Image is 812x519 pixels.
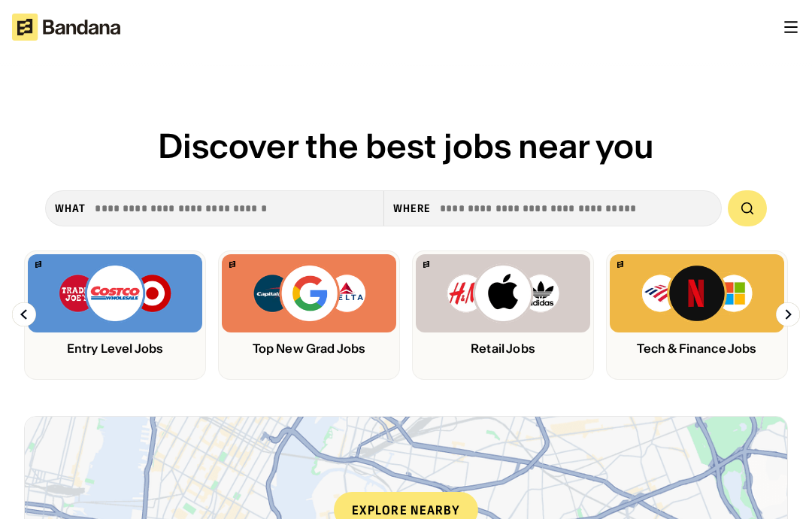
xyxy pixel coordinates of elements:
[446,263,560,323] img: H&M, Apply, Adidas logos
[28,341,202,356] div: Entry Level Jobs
[606,250,788,380] a: Bandana logoBank of America, Netflix, Microsoft logosTech & Finance Jobs
[55,202,86,215] div: what
[24,250,206,380] a: Bandana logoTrader Joe’s, Costco, Target logosEntry Level Jobs
[12,14,120,41] img: Bandana logotype
[416,341,590,356] div: Retail Jobs
[252,263,366,323] img: Capital One, Google, Delta logos
[222,341,396,356] div: Top New Grad Jobs
[58,263,172,323] img: Trader Joe’s, Costco, Target logos
[617,261,623,268] img: Bandana logo
[35,261,41,268] img: Bandana logo
[393,202,432,215] div: Where
[610,341,784,356] div: Tech & Finance Jobs
[229,261,235,268] img: Bandana logo
[12,302,36,326] img: Left Arrow
[641,263,754,323] img: Bank of America, Netflix, Microsoft logos
[412,250,594,380] a: Bandana logoH&M, Apply, Adidas logosRetail Jobs
[158,125,654,167] span: Discover the best jobs near you
[218,250,400,380] a: Bandana logoCapital One, Google, Delta logosTop New Grad Jobs
[776,302,800,326] img: Right Arrow
[423,261,429,268] img: Bandana logo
